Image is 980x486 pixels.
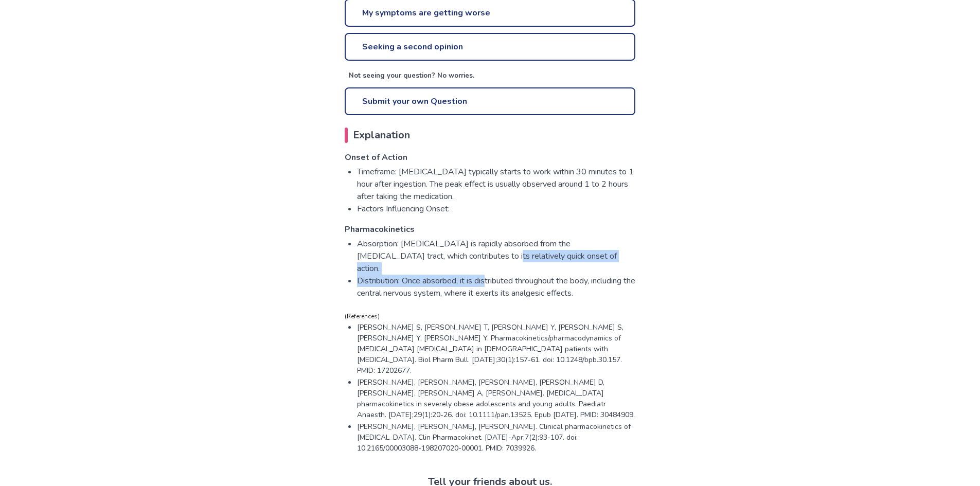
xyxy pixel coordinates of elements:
[357,322,635,376] p: [PERSON_NAME] S, [PERSON_NAME] T, [PERSON_NAME] Y, [PERSON_NAME] S, [PERSON_NAME] Y, [PERSON_NAME...
[345,128,635,143] h2: Explanation
[357,203,635,215] li: Factors Influencing Onset:
[345,223,635,236] h3: Pharmacokinetics
[349,71,635,81] p: Not seeing your question? No worries.
[357,275,635,299] li: Distribution: Once absorbed, it is distributed throughout the body, including the central nervous...
[345,312,635,321] p: (References)
[345,151,635,164] h3: Onset of Action
[345,87,635,115] a: Submit your own Question
[345,33,635,61] a: Seeking a second opinion
[357,377,635,420] p: [PERSON_NAME], [PERSON_NAME], [PERSON_NAME], [PERSON_NAME] D, [PERSON_NAME], [PERSON_NAME] A, [PE...
[357,421,635,454] p: [PERSON_NAME], [PERSON_NAME], [PERSON_NAME]. Clinical pharmacokinetics of [MEDICAL_DATA]. Clin Ph...
[357,166,635,203] li: Timeframe: [MEDICAL_DATA] typically starts to work within 30 minutes to 1 hour after ingestion. T...
[357,238,635,275] li: Absorption: [MEDICAL_DATA] is rapidly absorbed from the [MEDICAL_DATA] tract, which contributes t...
